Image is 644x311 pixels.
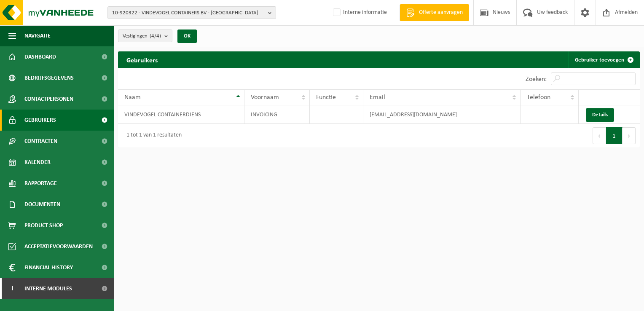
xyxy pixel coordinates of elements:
span: Voornaam [251,94,279,101]
span: Gebruikers [24,110,56,131]
span: Email [370,94,385,101]
span: Offerte aanvragen [417,8,465,17]
a: Offerte aanvragen [400,4,469,21]
button: 1 [606,127,623,144]
span: Interne modules [24,278,72,299]
span: Navigatie [24,25,51,46]
span: Telefoon [527,94,550,101]
span: Naam [124,94,141,101]
label: Interne informatie [331,6,387,19]
span: Acceptatievoorwaarden [24,236,93,257]
a: Gebruiker toevoegen [568,51,639,68]
span: Contactpersonen [24,88,73,110]
button: Vestigingen(4/4) [118,29,172,42]
button: 10-920322 - VINDEVOGEL CONTAINERS BV - [GEOGRAPHIC_DATA] [107,6,276,19]
span: Financial History [24,257,73,278]
span: Product Shop [24,215,63,236]
button: Previous [593,127,606,144]
span: Bedrijfsgegevens [24,67,74,88]
td: VINDEVOGEL CONTAINERDIENS [118,105,244,124]
span: Rapportage [24,173,57,194]
span: Contracten [24,131,57,152]
count: (4/4) [150,33,161,39]
button: OK [177,29,197,43]
span: 10-920322 - VINDEVOGEL CONTAINERS BV - [GEOGRAPHIC_DATA] [112,7,265,19]
td: INVOICING [244,105,310,124]
label: Zoeken: [526,76,547,83]
button: Next [623,127,636,144]
span: I [8,278,16,299]
span: Kalender [24,152,51,173]
div: 1 tot 1 van 1 resultaten [122,128,182,143]
h2: Gebruikers [118,51,166,68]
span: Dashboard [24,46,56,67]
span: Vestigingen [123,30,161,43]
td: [EMAIL_ADDRESS][DOMAIN_NAME] [363,105,521,124]
a: Details [586,108,614,122]
span: Documenten [24,194,60,215]
span: Functie [316,94,336,101]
